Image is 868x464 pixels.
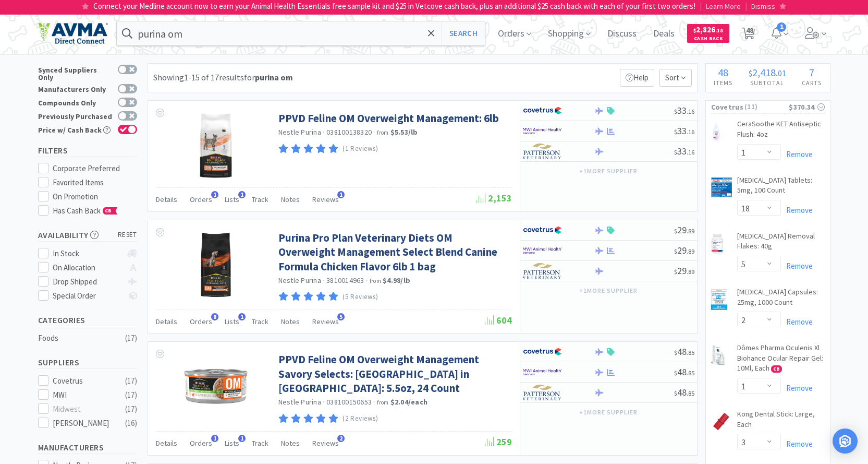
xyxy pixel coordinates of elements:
div: ( 16 ) [125,417,137,430]
h4: Carts [794,78,830,88]
img: 77fca1acd8b6420a9015268ca798ef17_1.png [523,222,562,238]
span: . 16 [687,108,694,115]
div: Compounds Only [38,98,113,106]
a: 48 [738,30,759,40]
img: f5e969b455434c6296c6d81ef179fa71_3.png [523,144,562,159]
a: Discuss [603,29,641,39]
span: 1 [211,191,218,198]
span: 29 [674,265,694,277]
span: · [373,397,375,407]
div: ( 17 ) [125,403,137,415]
span: 1 [238,435,246,442]
span: CB [772,366,781,372]
span: 48 [718,66,728,79]
a: Purina Pro Plan Veterinary Diets OM Overweight Management Select Blend Canine Formula Chicken Fla... [278,231,509,273]
h5: Manufacturers [38,442,137,454]
span: Discuss [603,13,641,54]
div: Synced Suppliers Only [38,65,113,81]
span: 48 [746,9,753,51]
span: ( 11 ) [743,102,789,112]
input: Search by item, sku, manufacturer, ingredient, size... [117,21,485,45]
span: 259 [485,436,512,448]
p: Help [620,69,654,87]
img: 7bf9106af8114375a13d0a3355629637_712010.png [711,345,726,366]
span: 48 [674,386,694,398]
span: Has Cash Back [53,206,118,216]
span: 33 [674,104,694,116]
p: (5 Reviews) [343,292,378,303]
button: +1more supplier [574,164,642,179]
img: f5e969b455434c6296c6d81ef179fa71_3.png [523,385,562,400]
button: Search [442,21,485,45]
div: On Allocation [53,261,122,274]
img: e4e33dab9f054f5782a47901c742baa9_102.png [38,22,108,44]
span: Notes [281,317,300,326]
span: Notes [281,438,300,448]
span: Lists [225,195,239,204]
a: PPVD Feline OM Overweight Management: 6lb [278,111,499,125]
div: Showing 1-15 of 17 results [153,71,293,85]
span: 3810014963 [326,276,364,285]
span: 1 [211,435,218,442]
span: for [244,72,293,82]
span: . 16 [687,128,694,136]
div: Covetrus [53,375,117,387]
span: $ [674,108,677,115]
img: d606814f34e04aa3876981fdb0eaaf46_208264.png [711,233,724,254]
span: Orders [190,438,212,448]
span: Notes [281,195,300,204]
span: 2 [337,435,345,442]
strong: $2.04 / each [390,397,428,407]
span: 8 [211,313,218,320]
span: from [377,399,388,406]
div: Manufacturers Only [38,84,113,93]
div: ( 17 ) [125,332,137,344]
span: 29 [674,224,694,236]
span: $ [674,268,677,276]
div: [PERSON_NAME] [53,417,117,430]
span: 604 [485,314,512,326]
span: Reviews [312,317,339,326]
div: Drop Shipped [53,276,122,288]
img: cb45a8590f2343f797529a98a406b27e_482597.png [182,352,250,420]
button: +1more supplier [574,405,642,420]
span: $ [749,68,752,78]
div: Price w/ Cash Back [38,125,113,134]
span: Orders [190,317,212,326]
span: 29 [674,244,694,256]
span: $ [674,128,677,136]
span: | [745,1,747,11]
span: $ [674,247,677,255]
div: Open Intercom Messenger [833,429,858,454]
a: Remove [781,439,813,449]
img: f6b2451649754179b5b4e0c70c3f7cb0_2.png [523,243,562,258]
span: 2,418 [752,66,776,79]
span: Deals [649,13,679,54]
a: PPVD Feline OM Overweight Management Savory Selects: [GEOGRAPHIC_DATA] in [GEOGRAPHIC_DATA]: 5.5o... [278,352,509,395]
a: $2,826.18Cash Back [687,19,729,47]
span: · [323,276,325,285]
strong: $4.98 / lb [383,276,410,285]
button: +1more supplier [574,283,642,298]
div: Favorited Items [53,176,137,189]
a: Remove [781,317,813,327]
a: Nestle Purina [278,127,321,137]
span: Learn More [706,2,741,11]
img: 50cbd9c3499d404593cfbd538b649c53_418456.png [711,121,723,142]
p: (1 Reviews) [343,144,378,154]
div: . [740,67,794,78]
h4: Items [706,78,741,88]
img: 77fca1acd8b6420a9015268ca798ef17_1.png [523,103,562,118]
h5: Categories [38,314,137,326]
span: $ [674,227,677,235]
span: . 89 [687,268,694,276]
span: . 16 [687,148,694,156]
span: $ [674,389,677,397]
a: [MEDICAL_DATA] Tablets: 5mg, 100 Count [737,175,825,200]
img: 0f8188e023aa4774a1ab8607dbba0f7e_473143.png [711,411,732,432]
img: f6b2451649754179b5b4e0c70c3f7cb0_2.png [523,364,562,380]
span: Details [156,195,177,204]
div: ( 17 ) [125,375,137,387]
span: 1 [238,191,246,198]
span: Orders [494,13,535,54]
